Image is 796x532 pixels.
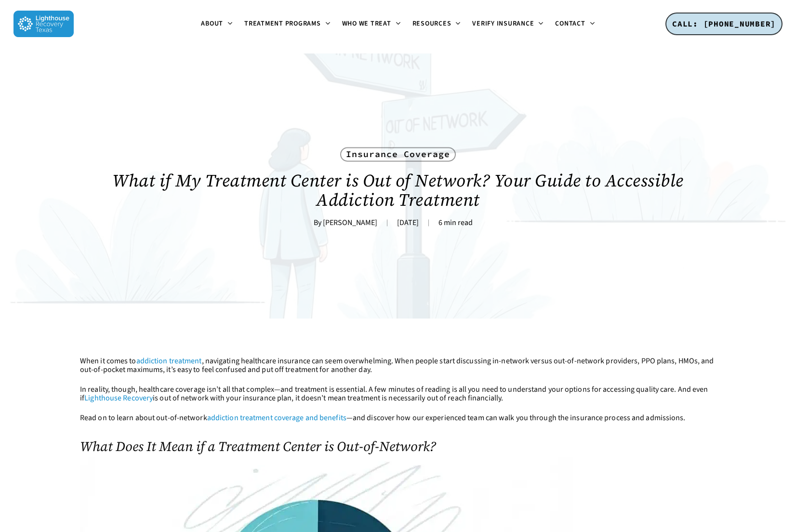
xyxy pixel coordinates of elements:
a: CALL: [PHONE_NUMBER] [665,13,783,36]
span: [DATE] [387,220,428,226]
a: Treatment Programs [239,20,336,28]
a: addiction treatment [136,356,202,366]
a: addiction treatment coverage and benefits [207,412,346,423]
h2: What Does It Mean if a Treatment Center is Out-of-Network? [80,439,716,454]
span: Treatment Programs [244,19,321,28]
p: When it comes to , navigating healthcare insurance can seem overwhelming. When people start discu... [80,357,716,386]
span: CALL: [PHONE_NUMBER] [672,19,776,28]
a: About [195,20,239,28]
h1: What if My Treatment Center is Out of Network? Your Guide to Accessible Addiction Treatment [80,161,716,219]
span: Verify Insurance [472,19,534,28]
a: Insurance Coverage [340,147,456,161]
span: Contact [555,19,585,28]
a: Lighthouse Recovery [84,393,153,403]
a: [PERSON_NAME] [323,218,377,228]
span: Who We Treat [342,19,391,28]
span: 6 min read [428,220,482,226]
a: Resources [407,20,467,28]
p: In reality, though, healthcare coverage isn’t all that complex—and treatment is essential. A few ... [80,386,716,414]
img: Lighthouse Recovery Texas [13,11,74,37]
span: Resources [412,19,451,28]
span: By [314,220,321,226]
a: Who We Treat [336,20,407,28]
a: Contact [549,20,600,28]
p: Read on to learn about out-of-network —and discover how our experienced team can walk you through... [80,414,716,434]
span: About [201,19,223,28]
a: Verify Insurance [466,20,549,28]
